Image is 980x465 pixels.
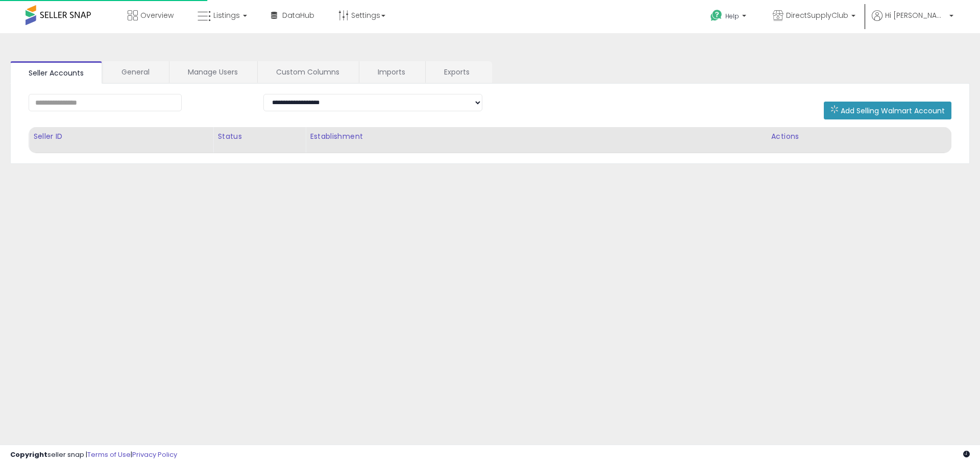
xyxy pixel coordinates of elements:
[217,131,301,142] div: Status
[702,2,756,33] a: Help
[841,106,945,116] span: Add Selling Walmart Account
[213,10,240,20] span: Listings
[885,10,946,20] span: Hi [PERSON_NAME]
[426,61,491,83] a: Exports
[10,450,177,460] div: seller snap | |
[725,12,739,20] span: Help
[169,61,256,83] a: Manage Users
[140,10,174,20] span: Overview
[258,61,358,83] a: Custom Columns
[10,61,102,84] a: Seller Accounts
[10,450,47,459] strong: Copyright
[872,10,953,33] a: Hi [PERSON_NAME]
[786,10,848,20] span: DirectSupplyClub
[282,10,314,20] span: DataHub
[33,131,209,142] div: Seller ID
[87,450,131,459] a: Terms of Use
[771,131,947,142] div: Actions
[103,61,168,83] a: General
[824,102,951,119] button: Add Selling Walmart Account
[710,9,723,22] i: Get Help
[310,131,763,142] div: Establishment
[359,61,424,83] a: Imports
[132,450,177,459] a: Privacy Policy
